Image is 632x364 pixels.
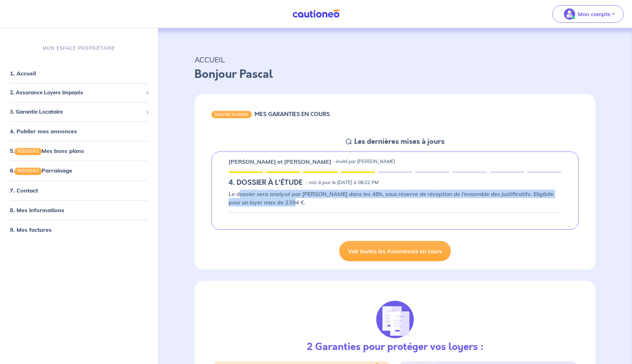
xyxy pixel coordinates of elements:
[229,157,331,166] p: [PERSON_NAME] et [PERSON_NAME]
[10,226,52,233] a: 9. Mes factures
[354,137,445,146] h5: Les dernières mises à jours
[339,241,451,261] a: Voir toutes les Assurances en cours
[43,45,115,52] p: MON ESPACE PROPRIÉTAIRE
[195,66,595,83] p: Bonjour Pascal
[10,70,36,77] a: 1. Accueil
[552,5,624,23] button: illu_account_valid_menu.svgMon compte
[229,190,554,206] em: Le dossier sera analysé par [PERSON_NAME] dans les 48h, sous réserve de réception de l’ensemble d...
[307,341,483,353] h3: 2 Garanties pour protéger vos loyers :
[578,10,611,18] p: Mon compte
[3,124,155,138] div: 4. Publier mes annonces
[3,222,155,236] div: 9. Mes factures
[10,206,64,213] a: 8. Mes informations
[10,128,77,135] a: 4. Publier mes annonces
[10,167,72,174] a: 6.NOUVEAUParrainage
[10,108,143,116] span: 3. Garantie Locataire
[3,66,155,80] div: 1. Accueil
[211,111,252,118] div: Garantie locataire
[229,178,303,187] h5: 4. DOSSIER À L'ÉTUDE
[3,183,155,197] div: 7. Contact
[10,187,38,194] a: 7. Contact
[290,9,342,18] img: Cautioneo
[10,147,84,154] a: 5.NOUVEAUMes bons plans
[195,53,595,66] p: ACCUEIL
[376,301,414,338] img: justif-loupe
[3,163,155,177] div: 6.NOUVEAUParrainage
[229,178,561,187] div: state: RENTER-DOCUMENTS-TO-EVALUATE, Context: IN-LANDLORD,IN-LANDLORD-NO-CERTIFICATE
[564,8,575,20] img: illu_account_valid_menu.svg
[3,203,155,217] div: 8. Mes informations
[333,158,395,165] p: - invité par [PERSON_NAME]
[3,144,155,158] div: 5.NOUVEAUMes bons plans
[255,111,330,117] h6: MES GARANTIES EN COURS
[3,105,155,119] div: 3. Garantie Locataire
[10,89,143,97] span: 2. Assurance Loyers Impayés
[305,179,378,186] p: - mis à jour le [DATE] à 08:22 PM
[3,86,155,100] div: 2. Assurance Loyers Impayés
